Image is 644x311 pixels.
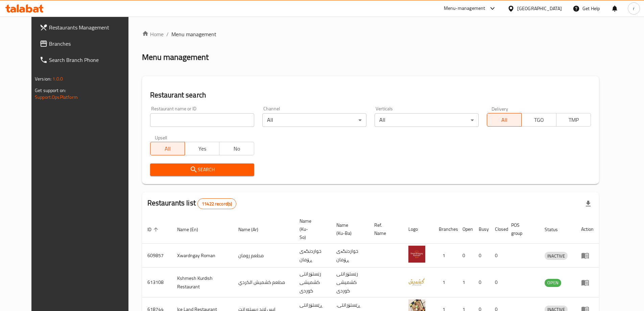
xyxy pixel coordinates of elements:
[545,279,561,287] div: OPEN
[492,106,508,111] label: Delivery
[581,251,594,260] div: Menu
[433,244,457,268] td: 1
[374,221,395,237] span: Ref. Name
[545,279,561,287] span: OPEN
[580,196,596,212] div: Export file
[576,215,599,244] th: Action
[177,225,207,234] span: Name (En)
[545,252,568,260] span: INACTIVE
[511,221,531,237] span: POS group
[150,113,254,127] input: Search for restaurant name or ID..
[49,40,134,48] span: Branches
[35,74,51,83] span: Version:
[524,115,553,125] span: TGO
[238,225,267,234] span: Name (Ar)
[556,113,591,127] button: TMP
[490,268,506,297] td: 0
[150,90,591,100] h2: Restaurant search
[198,201,236,207] span: 11422 record(s)
[487,113,522,127] button: All
[403,215,433,244] th: Logo
[545,225,567,234] span: Status
[219,142,254,155] button: No
[331,268,369,297] td: رێستۆرانتی کشمیشى كوردى
[166,30,169,38] li: /
[147,225,160,234] span: ID
[153,144,182,154] span: All
[156,165,249,174] span: Search
[262,113,366,127] div: All
[331,244,369,268] td: خواردنگەی ڕۆمان
[233,244,294,268] td: مطعم رومان
[581,279,594,287] div: Menu
[147,198,237,209] h2: Restaurants list
[433,268,457,297] td: 1
[433,215,457,244] th: Branches
[457,244,473,268] td: 0
[294,244,331,268] td: خواردنگەی ڕۆمان
[185,142,219,155] button: Yes
[457,268,473,297] td: 1
[490,215,506,244] th: Closed
[457,215,473,244] th: Open
[142,268,172,297] td: 613108
[517,5,562,12] div: [GEOGRAPHIC_DATA]
[188,144,217,154] span: Yes
[49,23,134,31] span: Restaurants Management
[408,273,425,290] img: Kshmesh Kurdish Restaurant
[34,36,139,52] a: Branches
[142,52,209,63] h2: Menu management
[473,268,490,297] td: 0
[222,144,251,154] span: No
[172,244,233,268] td: Xwardngay Roman
[35,93,78,102] a: Support.OpsPlatform
[473,244,490,268] td: 0
[521,113,556,127] button: TGO
[336,221,361,237] span: Name (Ku-Ba)
[150,163,254,176] button: Search
[545,252,568,260] div: INACTIVE
[155,135,167,140] label: Upsell
[633,5,635,12] span: r
[490,244,506,268] td: 0
[300,217,323,241] span: Name (Ku-So)
[49,56,134,64] span: Search Branch Phone
[171,30,216,38] span: Menu management
[408,246,425,263] img: Xwardngay Roman
[52,74,63,83] span: 1.0.0
[559,115,588,125] span: TMP
[444,4,485,13] div: Menu-management
[172,268,233,297] td: Kshmesh Kurdish Restaurant
[35,86,66,95] span: Get support on:
[473,215,490,244] th: Busy
[34,19,139,36] a: Restaurants Management
[142,244,172,268] td: 609857
[294,268,331,297] td: رێستۆرانتی کشمیشى كوردى
[34,52,139,68] a: Search Branch Phone
[150,142,185,155] button: All
[197,198,236,209] div: Total records count
[233,268,294,297] td: مطعم كشميش الكردي
[142,30,599,38] nav: breadcrumb
[142,30,164,38] a: Home
[375,113,479,127] div: All
[490,115,519,125] span: All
